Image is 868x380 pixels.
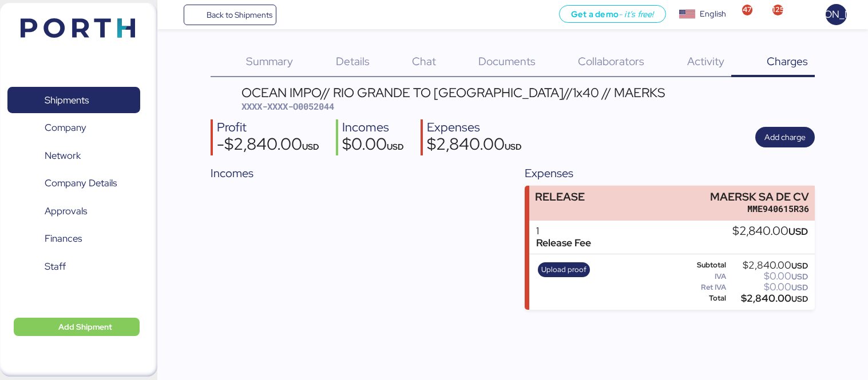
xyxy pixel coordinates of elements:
span: Upload proof [541,263,586,276]
span: Company [45,119,86,136]
a: Staff [7,253,140,279]
span: Staff [45,258,66,275]
span: Finances [45,230,82,247]
span: Activity [687,54,724,69]
a: Finances [7,226,140,252]
div: MAERSK SA DE CV [710,191,809,203]
a: Approvals [7,198,140,224]
div: -$2,840.00 [217,136,319,155]
span: Documents [478,54,536,69]
span: Summary [246,54,293,69]
div: English [700,8,726,20]
div: Expenses [427,119,522,136]
span: USD [791,282,808,293]
div: $0.00 [342,136,404,155]
span: Back to Shipments [207,8,272,22]
a: Company [7,115,140,141]
span: USD [791,294,808,304]
a: Network [7,142,140,169]
span: USD [505,141,522,152]
span: XXXX-XXXX-O0052044 [241,101,334,112]
div: Total [684,294,726,302]
div: $2,840.00 [732,225,808,238]
div: Incomes [342,119,404,136]
div: Profit [217,119,319,136]
div: MME940615R36 [710,203,809,215]
span: Shipments [45,92,89,109]
div: $2,840.00 [427,136,522,155]
button: Upload proof [538,262,590,277]
button: Add charge [755,127,815,147]
span: Charges [767,54,808,69]
div: IVA [684,273,726,281]
div: Incomes [211,165,501,182]
div: Release Fee [536,237,591,249]
span: Add charge [764,130,806,144]
div: RELEASE [535,191,585,203]
button: Menu [164,5,184,25]
span: USD [791,271,808,282]
div: OCEAN IMPO// RIO GRANDE TO [GEOGRAPHIC_DATA]//1x40 // MAERKS [241,86,665,99]
a: Shipments [7,87,140,113]
span: Company Details [45,175,117,191]
span: USD [791,261,808,271]
div: 1 [536,225,591,237]
a: Company Details [7,170,140,197]
div: $0.00 [728,272,808,281]
button: Add Shipment [14,318,140,336]
div: $2,840.00 [728,294,808,303]
div: Expenses [525,165,815,182]
a: Back to Shipments [184,5,277,25]
div: $0.00 [728,283,808,291]
span: Chat [412,54,436,69]
span: USD [387,141,404,152]
span: Add Shipment [58,320,112,334]
span: Details [336,54,370,69]
div: $2,840.00 [728,261,808,270]
span: Network [45,147,81,164]
div: Subtotal [684,261,726,269]
span: Collaborators [578,54,644,69]
span: USD [302,141,319,152]
div: Ret IVA [684,283,726,291]
span: USD [788,225,808,238]
span: Approvals [45,203,87,219]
